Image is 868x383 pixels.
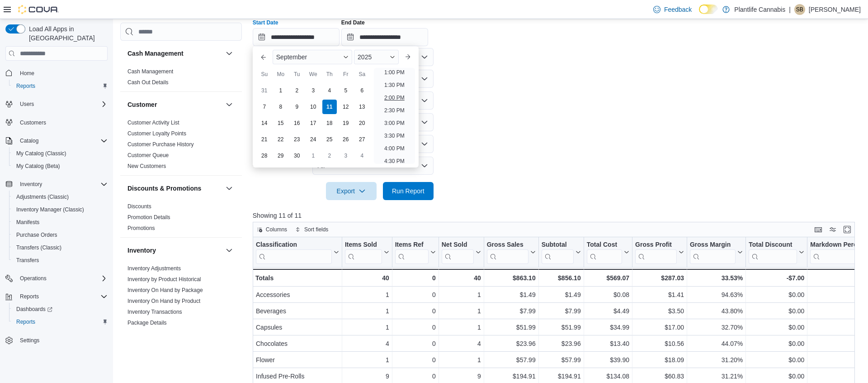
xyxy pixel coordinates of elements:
[586,338,629,349] div: $13.40
[16,193,69,201] span: Adjustments (Classic)
[442,322,481,333] div: 1
[2,290,111,303] button: Reports
[127,287,203,293] a: Inventory On Hand by Package
[127,308,182,316] span: Inventory Transactions
[16,257,39,264] span: Transfers
[16,335,108,346] span: Settings
[2,98,111,110] button: Users
[127,246,156,255] h3: Inventory
[355,67,369,81] div: Sa
[292,224,332,235] button: Sort fields
[9,80,111,92] button: Reports
[383,182,434,200] button: Run Report
[690,306,743,316] div: 43.80%
[13,161,108,172] span: My Catalog (Beta)
[635,306,684,316] div: $3.50
[734,4,785,15] p: Plantlife Cannabis
[9,241,111,254] button: Transfers (Classic)
[257,83,272,98] div: day-31
[256,322,339,333] div: Capsules
[541,289,580,300] div: $1.49
[442,289,481,300] div: 1
[13,81,108,91] span: Reports
[16,99,108,110] span: Users
[749,241,797,264] div: Total Discount
[339,100,353,114] div: day-12
[381,118,408,129] li: 3:00 PM
[253,224,291,235] button: Columns
[127,214,170,220] a: Promotion Details
[127,265,181,272] span: Inventory Adjustments
[127,225,155,232] span: Promotions
[395,338,436,349] div: 0
[120,201,242,237] div: Discounts & Promotions
[381,130,408,141] li: 3:30 PM
[20,275,47,282] span: Operations
[541,338,580,349] div: $23.96
[16,306,52,313] span: Dashboards
[16,206,84,213] span: Inventory Manager (Classic)
[690,273,743,283] div: 33.53%
[16,99,38,110] button: Users
[16,273,108,284] span: Operations
[127,141,194,148] a: Customer Purchase History
[339,132,353,147] div: day-26
[16,68,38,79] a: Home
[421,75,428,82] button: Open list of options
[127,120,179,126] a: Customer Activity List
[306,67,321,81] div: We
[341,19,365,26] label: End Date
[127,214,170,221] span: Promotion Details
[9,147,111,160] button: My Catalog (Classic)
[224,245,235,256] button: Inventory
[690,338,743,349] div: 44.07%
[345,289,389,300] div: 1
[541,306,580,316] div: $7.99
[16,291,108,302] span: Reports
[127,287,203,294] span: Inventory On Hand by Package
[306,116,321,130] div: day-17
[345,306,389,316] div: 1
[256,82,370,164] div: September, 2025
[699,5,718,14] input: Dark Mode
[127,163,166,169] a: New Customers
[541,241,573,249] div: Subtotal
[13,304,56,315] a: Dashboards
[586,241,622,264] div: Total Cost
[274,116,288,130] div: day-15
[341,28,428,46] input: Press the down key to open a popover containing a calendar.
[355,83,369,98] div: day-6
[290,116,304,130] div: day-16
[9,316,111,328] button: Reports
[322,67,337,81] div: Th
[9,160,111,172] button: My Catalog (Beta)
[331,182,371,200] span: Export
[541,322,580,333] div: $51.99
[13,191,108,202] span: Adjustments (Classic)
[487,241,528,264] div: Gross Sales
[253,211,861,220] p: Showing 11 of 11
[224,48,235,59] button: Cash Management
[290,83,304,98] div: day-2
[13,217,108,228] span: Manifests
[290,132,304,147] div: day-23
[16,291,42,302] button: Reports
[541,241,573,264] div: Subtotal
[274,148,288,163] div: day-29
[127,68,173,75] a: Cash Management
[13,81,39,91] a: Reports
[16,67,108,78] span: Home
[306,132,321,147] div: day-24
[256,241,339,264] button: Classification
[395,273,436,283] div: 0
[690,241,736,264] div: Gross Margin
[355,100,369,114] div: day-13
[127,152,169,158] a: Customer Queue
[487,322,536,333] div: $51.99
[224,99,235,110] button: Customer
[13,242,108,253] span: Transfers (Classic)
[421,53,428,61] button: Open list of options
[635,322,684,333] div: $17.00
[127,119,179,126] span: Customer Activity List
[257,116,272,130] div: day-14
